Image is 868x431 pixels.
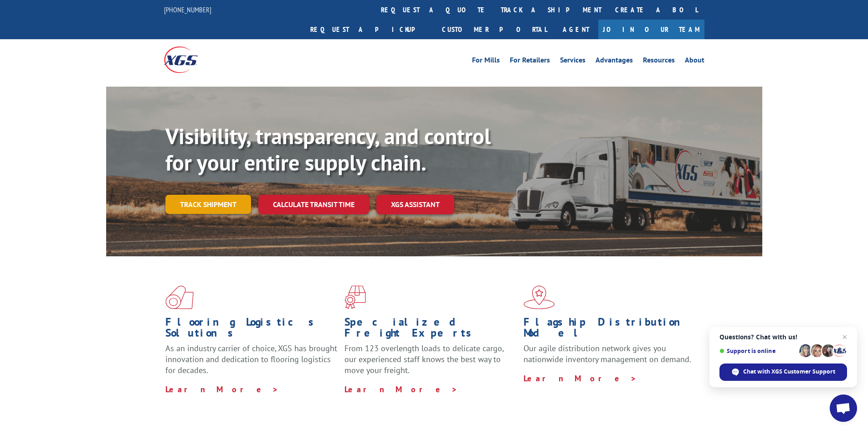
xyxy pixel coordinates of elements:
span: Questions? Chat with us! [719,333,847,341]
a: Learn More > [524,373,637,384]
a: Customer Portal [435,20,554,39]
img: xgs-icon-flagship-distribution-model-red [524,286,555,309]
a: Agent [554,20,598,39]
h1: Flagship Distribution Model [524,317,696,343]
img: xgs-icon-focused-on-flooring-red [344,286,366,309]
b: Visibility, transparency, and control for your entire supply chain. [165,122,491,177]
a: Learn More > [165,384,279,395]
a: Calculate transit time [258,195,369,214]
span: As an industry carrier of choice, XGS has brought innovation and dedication to flooring logistics... [165,343,337,375]
a: For Mills [472,57,500,67]
span: Our agile distribution network gives you nationwide inventory management on demand. [524,343,691,364]
a: [PHONE_NUMBER] [164,5,211,14]
h1: Flooring Logistics Solutions [165,317,338,343]
a: Services [560,57,586,67]
span: Chat with XGS Customer Support [719,363,847,381]
a: Join Our Team [598,20,704,39]
h1: Specialized Freight Experts [344,317,517,343]
p: From 123 overlength loads to delicate cargo, our experienced staff knows the best way to move you... [344,343,517,384]
a: About [685,57,704,67]
a: Open chat [830,395,857,422]
img: xgs-icon-total-supply-chain-intelligence-red [165,286,194,309]
a: Request a pickup [303,20,435,39]
a: For Retailers [510,57,550,67]
a: Advantages [596,57,633,67]
a: XGS ASSISTANT [376,195,454,214]
a: Learn More > [344,384,458,395]
a: Resources [643,57,675,67]
span: Chat with XGS Customer Support [743,368,835,376]
a: Track shipment [165,195,251,214]
span: Support is online [719,348,796,354]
